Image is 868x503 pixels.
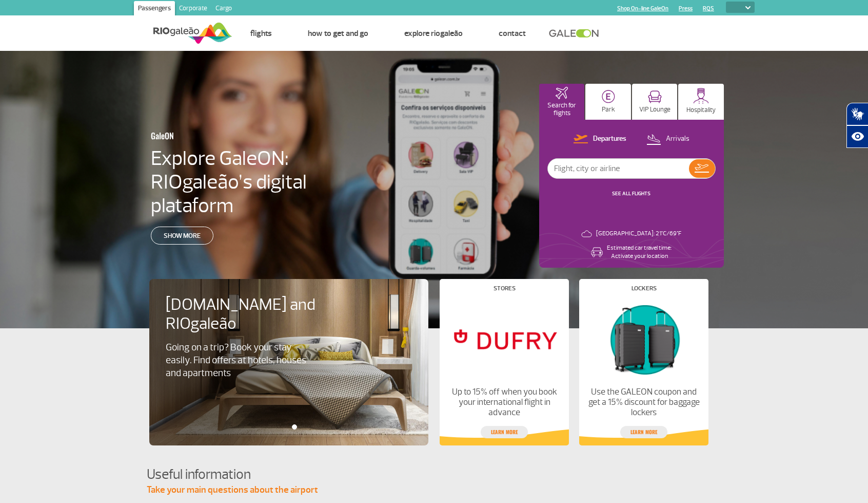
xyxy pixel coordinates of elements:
a: Show more [151,227,213,245]
h4: [DOMAIN_NAME] and RIOgaleão [166,295,329,333]
button: Hospitality [678,84,724,120]
a: Cargo [211,1,236,17]
p: VIP Lounge [639,106,670,114]
a: Explore RIOgaleão [404,28,463,39]
button: Park [585,84,631,120]
img: Stores [448,300,560,379]
button: Abrir recursos assistivos. [846,125,868,148]
a: Learn more [620,426,667,438]
h3: GaleON [151,125,322,146]
a: Learn more [481,426,528,438]
button: Arrivals [643,133,693,146]
p: Departures [593,134,626,144]
button: Abrir tradutor de língua de sinais. [846,103,868,125]
a: Shop On-line GaleOn [617,5,668,12]
p: Park [602,106,615,114]
a: Press [679,5,693,12]
button: Search for flights [539,84,585,120]
button: VIP Lounge [632,84,678,120]
h4: Explore GaleON: RIOgaleão’s digital plataform [151,146,372,217]
a: RQS [703,5,714,12]
div: Plugin de acessibilidade da Hand Talk. [846,103,868,148]
p: Up to 15% off when you book your international flight in advance [448,387,560,418]
input: Flight, city or airline [548,159,689,178]
img: vipRoom.svg [648,90,662,103]
button: SEE ALL FLIGHTS [609,190,654,198]
img: carParkingHome.svg [602,90,615,103]
h4: Stores [494,286,516,291]
button: Departures [570,133,629,146]
img: Lockers [588,300,700,379]
h4: Lockers [632,286,657,291]
a: [DOMAIN_NAME] and RIOgaleãoGoing on a trip? Book your stay easily. Find offers at hotels, houses ... [166,295,412,380]
a: Passengers [134,1,175,17]
p: Search for flights [544,102,580,117]
h4: Useful information [147,465,721,484]
a: SEE ALL FLIGHTS [612,190,650,197]
p: Arrivals [666,134,689,144]
p: Estimated car travel time: Activate your location [607,244,672,260]
a: Contact [499,28,526,39]
a: How to get and go [308,28,368,39]
p: Use the GALEON coupon and get a 15% discount for baggage lockers [588,387,700,418]
p: [GEOGRAPHIC_DATA]: 21°C/69°F [596,230,681,238]
p: Take your main questions about the airport [147,484,721,496]
p: Hospitality [686,106,716,114]
img: hospitality.svg [693,88,709,104]
a: Flights [250,28,272,39]
a: Corporate [175,1,211,17]
img: airplaneHomeActive.svg [556,87,568,99]
p: Going on a trip? Book your stay easily. Find offers at hotels, houses and apartments [166,341,311,380]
